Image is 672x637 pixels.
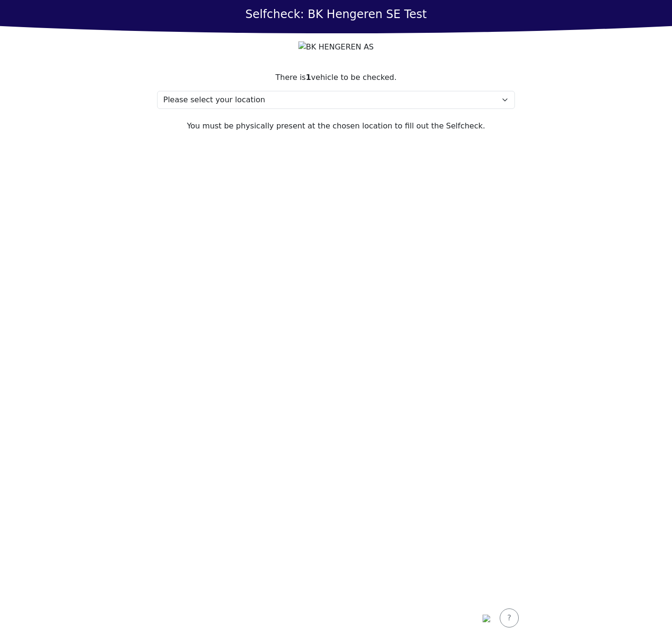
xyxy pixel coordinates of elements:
[245,8,426,21] h1: Selfcheck: BK Hengeren SE Test
[157,72,515,83] div: There is vehicle to be checked.
[506,612,513,624] div: ?
[157,120,515,132] p: You must be physically present at the chosen location to fill out the Selfcheck.
[306,73,311,82] strong: 1
[298,41,374,53] img: BK HENGEREN AS
[483,615,490,622] img: gb.png
[500,608,519,627] button: ?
